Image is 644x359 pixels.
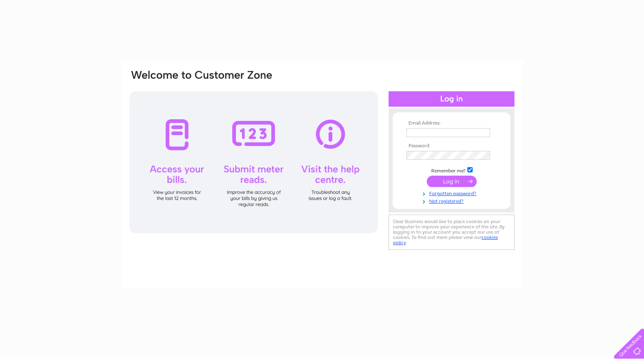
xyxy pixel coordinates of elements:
div: Clear Business would like to place cookies on your computer to improve your experience of the sit... [389,215,514,250]
th: Email Address: [404,120,499,126]
a: cookies policy [393,234,498,245]
a: Forgotten password? [406,189,499,197]
td: Remember me? [404,166,499,174]
th: Password: [404,143,499,149]
a: Not registered? [406,197,499,204]
input: Submit [427,176,477,187]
